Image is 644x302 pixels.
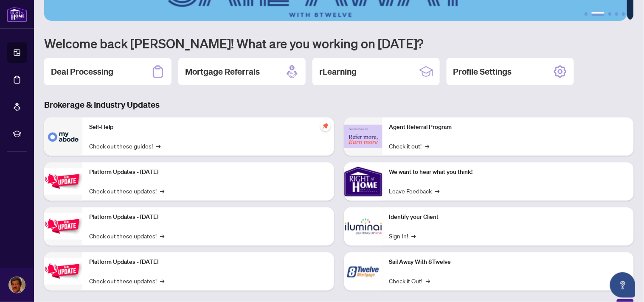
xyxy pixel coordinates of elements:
[389,123,627,132] p: Agent Referral Program
[389,231,416,240] a: Sign In!→
[622,12,625,16] button: 5
[610,272,636,298] button: Open asap
[426,276,430,285] span: →
[436,186,440,196] span: →
[44,99,634,111] h3: Brokerage & Industry Updates
[389,213,627,222] p: Identify your Client
[412,231,416,240] span: →
[44,35,634,51] h1: Welcome back [PERSON_NAME]! What are you working on [DATE]?
[51,66,113,78] h2: Deal Processing
[89,123,327,132] p: Self-Help
[89,276,164,285] a: Check out these updates!→
[44,258,82,285] img: Platform Updates - June 23, 2025
[319,66,357,78] h2: rLearning
[9,277,25,293] img: Profile Icon
[389,141,430,151] a: Check it out!→
[160,231,164,240] span: →
[344,252,382,291] img: Sail Away With 8Twelve
[160,186,164,196] span: →
[156,141,160,151] span: →
[160,276,164,285] span: →
[7,6,27,22] img: logo
[44,168,82,195] img: Platform Updates - July 21, 2025
[344,162,382,201] img: We want to hear what you think!
[89,231,164,240] a: Check out these updates!→
[389,276,430,285] a: Check it Out!→
[344,207,382,246] img: Identify your Client
[89,186,164,196] a: Check out these updates!→
[453,66,512,78] h2: Profile Settings
[389,186,440,196] a: Leave Feedback→
[608,12,612,16] button: 3
[585,12,588,16] button: 1
[321,121,331,131] span: pushpin
[389,168,627,177] p: We want to hear what you think!
[44,213,82,240] img: Platform Updates - July 8, 2025
[389,257,627,267] p: Sail Away With 8Twelve
[89,257,327,267] p: Platform Updates - [DATE]
[89,141,160,151] a: Check out these guides!→
[591,12,605,16] button: 2
[344,125,382,148] img: Agent Referral Program
[89,213,327,222] p: Platform Updates - [DATE]
[89,168,327,177] p: Platform Updates - [DATE]
[185,66,260,78] h2: Mortgage Referrals
[425,141,430,151] span: →
[615,12,619,16] button: 4
[44,117,82,156] img: Self-Help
